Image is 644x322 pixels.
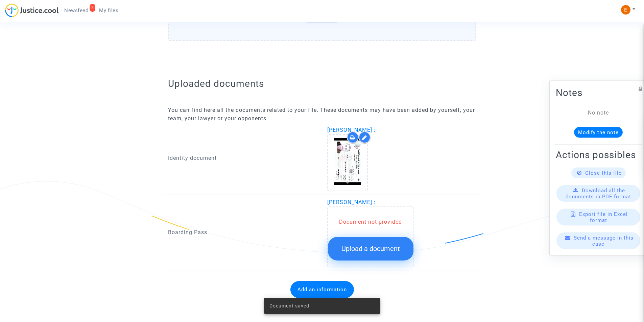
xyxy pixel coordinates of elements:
[99,7,118,14] span: My files
[621,5,630,15] img: ACg8ocIeiFvHKe4dA5oeRFd_CiCnuxWUEc1A2wYhRJE3TTWt=s96-c
[269,302,309,309] span: Document saved
[556,86,641,98] h2: Notes
[168,154,317,162] p: Identity document
[566,108,631,117] div: No note
[574,127,623,138] button: Modify the note
[94,5,124,16] a: My files
[90,4,96,12] div: 5
[574,234,634,247] span: Send a message in this case
[579,211,628,223] span: Export file in Excel format
[327,127,376,133] span: [PERSON_NAME] :
[328,218,413,226] div: Document not provided
[566,187,631,199] span: Download all the documents in PDF format
[556,149,641,160] h2: Actions possibles
[328,237,413,261] button: Upload a document
[168,78,476,90] h2: Uploaded documents
[585,170,622,176] span: Close this file
[64,7,88,14] span: Newsfeed
[327,199,376,205] span: [PERSON_NAME] :
[5,3,59,17] img: jc-logo.svg
[59,5,94,16] a: 5Newsfeed
[341,245,400,253] span: Upload a document
[168,107,475,122] span: You can find here all the documents related to your file. These documents may have been added by ...
[290,281,354,298] button: Add an information
[168,228,317,237] p: Boarding Pass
